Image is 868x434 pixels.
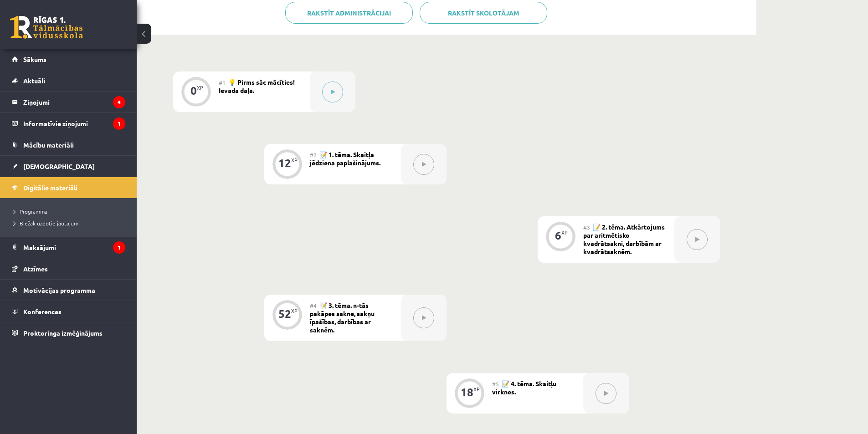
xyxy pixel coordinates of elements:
span: 📝 2. tēma. Atkārtojums par aritmētisko kvadrātsakni, darbībām ar kvadrātsaknēm. [583,223,665,255]
legend: Maksājumi [23,237,125,258]
div: 18 [461,388,473,396]
a: Rakstīt skolotājam [420,2,547,24]
a: Digitālie materiāli [12,177,125,198]
span: Mācību materiāli [23,141,74,149]
a: Rakstīt administrācijai [285,2,413,24]
span: #3 [583,224,590,231]
span: 📝 4. tēma. Skaitļu virknes. [492,379,556,396]
legend: Informatīvie ziņojumi [23,113,125,134]
a: Aktuāli [12,70,125,91]
i: 1 [113,241,125,254]
a: Konferences [12,301,125,322]
div: XP [197,85,203,90]
i: 1 [113,117,125,130]
a: Motivācijas programma [12,280,125,301]
div: XP [291,308,298,313]
span: Aktuāli [23,77,45,85]
span: Sākums [23,55,46,63]
a: Programma [14,207,128,215]
span: Proktoringa izmēģinājums [23,329,103,337]
div: 52 [278,310,291,318]
span: #1 [219,79,226,86]
div: XP [291,158,298,163]
div: XP [561,230,568,235]
span: 📝 3. tēma. n-tās pakāpes sakne, sakņu īpašības, darbības ar saknēm. [310,301,375,334]
div: 6 [555,231,561,240]
a: [DEMOGRAPHIC_DATA] [12,156,125,177]
a: Maksājumi1 [12,237,125,258]
a: Biežāk uzdotie jautājumi [14,219,128,227]
legend: Ziņojumi [23,92,125,112]
div: 12 [278,159,291,167]
div: 0 [190,87,197,95]
a: Mācību materiāli [12,134,125,155]
span: [DEMOGRAPHIC_DATA] [23,162,95,170]
a: Sākums [12,49,125,70]
span: #5 [492,380,499,388]
span: Motivācijas programma [23,286,95,294]
span: 💡 Pirms sāc mācīties! Ievada daļa. [219,78,295,94]
a: Rīgas 1. Tālmācības vidusskola [10,16,83,39]
span: #4 [310,302,317,309]
span: Atzīmes [23,265,48,273]
span: #2 [310,151,317,158]
span: 📝 1. tēma. Skaitļa jēdziena paplašinājums. [310,150,380,167]
div: XP [473,387,480,392]
a: Atzīmes [12,258,125,279]
span: Programma [14,208,47,215]
a: Informatīvie ziņojumi1 [12,113,125,134]
span: Biežāk uzdotie jautājumi [14,220,80,227]
span: Konferences [23,307,62,316]
span: Digitālie materiāli [23,184,77,192]
a: Proktoringa izmēģinājums [12,322,125,343]
a: Ziņojumi4 [12,92,125,112]
i: 4 [113,96,125,108]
